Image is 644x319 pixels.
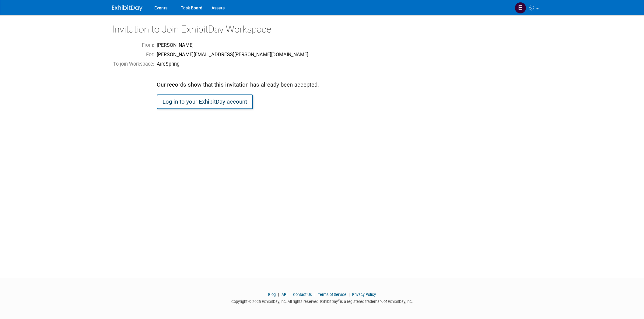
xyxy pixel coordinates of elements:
h2: Invitation to Join ExhibitDay Workspace [112,24,532,35]
a: API [282,292,287,297]
img: erica arjona [515,2,526,14]
a: Blog [268,292,276,297]
a: Terms of Service [318,292,346,297]
td: [PERSON_NAME] [156,41,320,50]
td: [PERSON_NAME][EMAIL_ADDRESS][PERSON_NAME][DOMAIN_NAME] [156,50,320,60]
td: AireSpring [156,60,320,69]
a: Log in to your ExhibitDay account [157,94,253,109]
span: | [313,292,317,297]
span: | [277,292,281,297]
a: Contact Us [293,292,312,297]
sup: ® [338,299,340,302]
a: Privacy Policy [352,292,376,297]
td: To join Workspace: [112,60,156,69]
span: | [288,292,292,297]
td: For: [112,50,156,60]
div: Our records show that this invitation has already been accepted. [157,70,319,89]
span: | [347,292,351,297]
img: ExhibitDay [112,5,142,11]
td: From: [112,41,156,50]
